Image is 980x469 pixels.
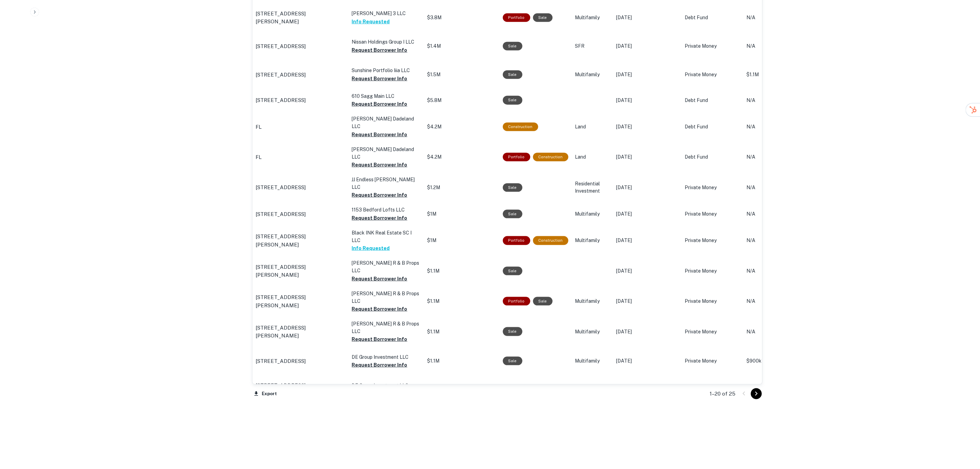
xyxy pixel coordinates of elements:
[256,263,345,279] a: [STREET_ADDRESS][PERSON_NAME]
[256,183,345,192] a: [STREET_ADDRESS]
[685,71,740,78] p: Private Money
[427,43,496,50] p: $1.4M
[616,328,678,335] p: [DATE]
[503,210,522,218] div: Sale
[352,100,408,108] button: Request Borrower Info
[352,191,408,199] button: Request Borrower Info
[256,123,345,131] a: FL
[533,13,553,22] div: Sale
[616,153,678,161] p: [DATE]
[747,328,802,335] p: N/A
[427,14,496,21] p: $3.8M
[685,43,740,50] p: Private Money
[503,13,530,22] div: This is a portfolio loan with 2 properties
[427,237,496,244] p: $1M
[747,357,802,365] p: $900k
[352,361,408,369] button: Request Borrower Info
[946,414,980,447] div: Chat Widget
[352,115,421,130] p: [PERSON_NAME] Dadeland LLC
[575,43,610,50] p: SFR
[685,210,740,218] p: Private Money
[427,71,496,78] p: $1.5M
[503,183,522,192] div: Sale
[427,184,496,191] p: $1.2M
[747,267,802,275] p: N/A
[575,123,610,130] p: Land
[352,75,408,83] button: Request Borrower Info
[352,214,408,222] button: Request Borrower Info
[252,389,279,399] button: Export
[256,42,306,50] p: [STREET_ADDRESS]
[575,328,610,335] p: Multifamily
[352,67,421,74] p: Sunshine Portfolio Iiia LLC
[685,14,740,21] p: Debt Fund
[256,210,345,218] a: [STREET_ADDRESS]
[503,327,522,336] div: Sale
[616,237,678,244] p: [DATE]
[503,123,538,131] div: This loan purpose was for construction
[256,357,345,365] a: [STREET_ADDRESS]
[352,305,408,313] button: Request Borrower Info
[256,96,306,104] p: [STREET_ADDRESS]
[533,153,568,161] div: This loan purpose was for construction
[685,298,740,305] p: Private Money
[256,153,345,161] a: FL
[352,353,421,361] p: DE Group Investment LLC
[685,237,740,244] p: Private Money
[616,14,678,21] p: [DATE]
[503,267,522,275] div: Sale
[352,259,421,274] p: [PERSON_NAME] R & B Props LLC
[747,43,802,50] p: N/A
[352,130,408,139] button: Request Borrower Info
[256,210,306,218] p: [STREET_ADDRESS]
[352,229,421,244] p: Black INK Real Estate SC I LLC
[256,71,345,79] a: [STREET_ADDRESS]
[352,382,421,389] p: DE Group Investment LLC
[747,210,802,218] p: N/A
[503,357,522,365] div: Sale
[427,123,496,130] p: $4.2M
[256,232,345,249] a: [STREET_ADDRESS][PERSON_NAME]
[575,153,610,161] p: Land
[256,381,345,398] a: [STREET_ADDRESS][PERSON_NAME]
[747,184,802,191] p: N/A
[352,206,421,214] p: 1153 Bedford Lofts LLC
[427,298,496,305] p: $1.1M
[685,123,740,130] p: Debt Fund
[685,328,740,335] p: Private Money
[616,71,678,78] p: [DATE]
[352,38,421,46] p: Nissan Holdings Group I LLC
[352,275,408,283] button: Request Borrower Info
[747,153,802,161] p: N/A
[747,298,802,305] p: N/A
[685,153,740,161] p: Debt Fund
[710,390,736,398] p: 1–20 of 25
[352,335,408,343] button: Request Borrower Info
[503,297,530,306] div: This is a portfolio loan with 43 properties
[616,357,678,365] p: [DATE]
[352,176,421,191] p: JJ Endless [PERSON_NAME] LLC
[256,357,306,365] p: [STREET_ADDRESS]
[352,92,421,100] p: 610 Sagg Main LLC
[427,153,496,161] p: $4.2M
[616,210,678,218] p: [DATE]
[616,298,678,305] p: [DATE]
[352,244,390,252] button: Info Requested
[747,97,802,104] p: N/A
[616,123,678,130] p: [DATE]
[616,267,678,275] p: [DATE]
[256,123,262,131] p: FL
[575,357,610,365] p: Multifamily
[575,71,610,78] p: Multifamily
[575,298,610,305] p: Multifamily
[575,237,610,244] p: Multifamily
[747,237,802,244] p: N/A
[575,210,610,218] p: Multifamily
[747,123,802,130] p: N/A
[256,293,345,309] a: [STREET_ADDRESS][PERSON_NAME]
[503,42,522,50] div: Sale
